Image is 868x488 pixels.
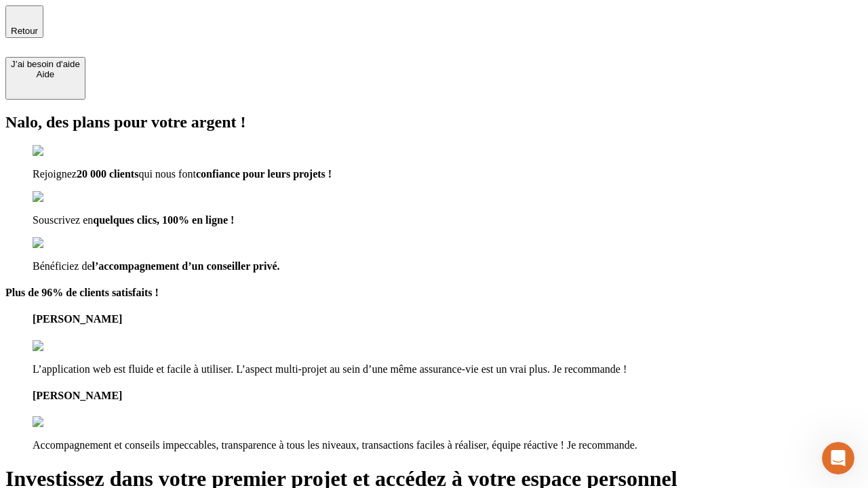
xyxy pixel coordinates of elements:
h4: Plus de 96% de clients satisfaits ! [5,287,863,299]
span: 20 000 clients [77,168,139,180]
span: l’accompagnement d’un conseiller privé. [92,260,280,272]
span: qui nous font [138,168,195,180]
img: checkmark [33,145,91,157]
img: reviews stars [33,340,100,352]
span: Rejoignez [33,168,77,180]
button: J’ai besoin d'aideAide [5,57,85,100]
div: Aide [11,69,80,79]
h2: Nalo, des plans pour votre argent ! [5,113,863,131]
span: quelques clics, 100% en ligne ! [93,214,234,226]
div: J’ai besoin d'aide [11,59,80,69]
span: Retour [11,26,38,36]
p: L’application web est fluide et facile à utiliser. L’aspect multi-projet au sein d’une même assur... [33,363,863,375]
span: Bénéficiez de [33,260,92,272]
iframe: Intercom live chat [822,442,854,474]
img: checkmark [33,237,91,249]
button: Retour [5,5,43,38]
img: reviews stars [33,416,100,428]
img: checkmark [33,191,91,203]
h4: [PERSON_NAME] [33,390,863,402]
span: Souscrivez en [33,214,93,226]
span: confiance pour leurs projets ! [196,168,332,180]
h4: [PERSON_NAME] [33,313,863,325]
p: Accompagnement et conseils impeccables, transparence à tous les niveaux, transactions faciles à r... [33,439,863,451]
